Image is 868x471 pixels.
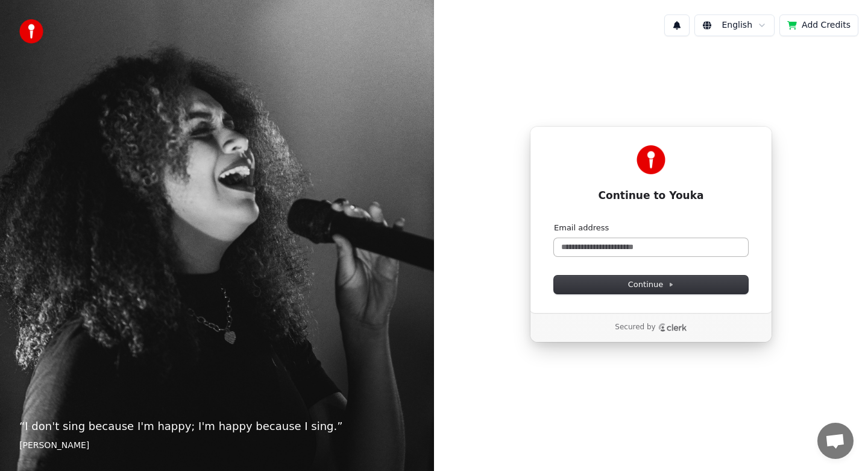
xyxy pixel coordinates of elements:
h1: Continue to Youka [554,189,748,203]
img: youka [19,19,43,43]
button: Continue [554,276,748,294]
label: Email address [554,223,609,233]
p: Secured by [615,323,655,332]
footer: [PERSON_NAME] [19,440,415,452]
div: Open chat [817,423,854,459]
span: Continue [628,279,674,290]
button: Add Credits [779,14,858,36]
a: Clerk logo [658,323,687,332]
img: Youka [637,145,665,174]
p: “ I don't sing because I'm happy; I'm happy because I sing. ” [19,418,415,435]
